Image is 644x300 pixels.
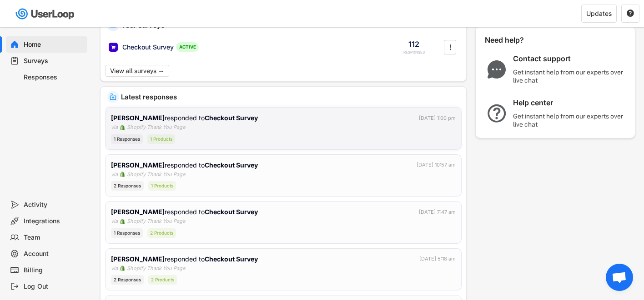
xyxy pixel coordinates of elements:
div: 1 Products [147,134,175,144]
div: Responses [24,73,84,82]
div: Shopify Thank You Page [127,171,185,178]
div: responded to [111,207,260,216]
div: Surveys [24,57,84,65]
div: 2 Responses [111,181,144,191]
div: Activity [24,201,84,209]
img: userloop-logo-01.svg [14,5,78,23]
strong: [PERSON_NAME] [111,255,165,263]
img: 1156660_ecommerce_logo_shopify_icon%20%281%29.png [120,125,125,130]
div: ACTIVE [176,42,199,52]
img: IncomingMajor.svg [110,93,116,100]
strong: Checkout Survey [205,161,258,169]
div: via [111,123,118,131]
div: [DATE] 5:18 am [419,255,456,263]
a: Open chat [606,264,633,291]
img: ChatMajor.svg [485,60,508,79]
button:  [446,40,455,54]
div: Integrations [24,217,84,226]
img: QuestionMarkInverseMajor.svg [485,104,508,123]
div: [DATE] 1:00 pm [419,114,456,122]
div: Get instant help from our experts over live chat [513,112,627,128]
strong: [PERSON_NAME] [111,114,165,122]
button: View all surveys → [105,65,169,77]
div: Help center [513,98,627,108]
div: 2 Responses [111,275,144,285]
text:  [449,42,451,52]
div: Account [24,250,84,258]
div: responded to [111,113,260,123]
div: Need help? [485,35,548,45]
strong: Checkout Survey [205,114,258,122]
div: Contact support [513,54,627,64]
div: Home [24,40,84,49]
div: 1 Products [148,181,176,191]
div: Billing [24,266,84,275]
img: 1156660_ecommerce_logo_shopify_icon%20%281%29.png [120,266,125,271]
strong: [PERSON_NAME] [111,208,165,216]
div: 112 [408,39,419,49]
img: 1156660_ecommerce_logo_shopify_icon%20%281%29.png [120,172,125,177]
div: 1 Responses [111,134,143,144]
div: responded to [111,160,260,170]
div: responded to [111,254,260,264]
strong: Checkout Survey [205,255,258,263]
div: Checkout Survey [122,43,174,52]
img: 1156660_ecommerce_logo_shopify_icon%20%281%29.png [120,219,125,224]
div: Shopify Thank You Page [127,265,185,272]
div: via [111,171,118,178]
div: Latest responses [121,93,459,100]
text:  [627,9,634,17]
strong: Checkout Survey [205,208,258,216]
div: [DATE] 10:57 am [417,161,456,169]
strong: [PERSON_NAME] [111,161,165,169]
div: RESPONSES [403,50,425,55]
div: 2 Products [147,228,176,238]
div: 2 Products [148,275,177,285]
div: Get instant help from our experts over live chat [513,68,627,84]
div: Your surveys [121,22,459,29]
div: [DATE] 7:47 am [419,208,456,216]
div: Shopify Thank You Page [127,217,185,225]
div: 1 Responses [111,228,143,238]
div: Team [24,233,84,242]
div: Shopify Thank You Page [127,123,185,131]
div: Log Out [24,282,84,291]
div: Updates [586,10,612,17]
button:  [626,10,634,18]
div: via [111,265,118,272]
div: via [111,217,118,225]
